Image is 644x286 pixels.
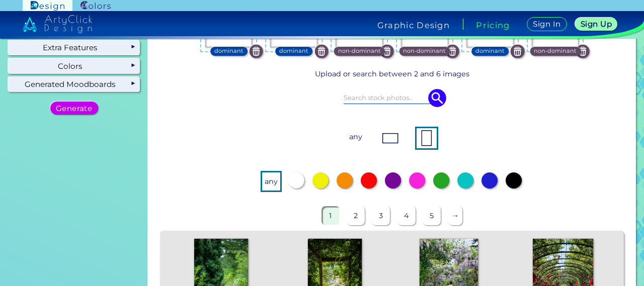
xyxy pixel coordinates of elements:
[397,206,416,225] p: 4
[380,128,400,148] img: ex-mb-format-1.jpg
[377,21,450,29] h4: Graphic Design
[372,206,390,225] p: 3
[262,172,280,190] p: any
[56,105,92,112] h5: Generate
[321,206,340,225] p: 1
[23,15,92,33] img: artyclick_design_logo_white_combined_path.svg
[576,18,616,30] a: Sign Up
[428,89,446,107] img: icon search
[279,47,308,56] p: dominant
[475,47,505,56] p: dominant
[347,128,365,146] p: any
[533,21,560,28] h5: Sign In
[534,47,577,56] p: non-dominant
[448,206,463,225] p: →
[417,128,437,148] img: ex-mb-format-2.jpg
[344,92,440,103] input: Search stock photos..
[8,77,140,92] div: Generated Moodboards
[338,47,381,56] p: non-dominant
[347,206,365,225] p: 2
[423,206,441,225] p: 5
[476,21,510,29] a: Pricing
[8,58,140,73] div: Colors
[80,1,111,11] img: ArtyClick Colors logo
[581,21,611,28] h5: Sign Up
[160,68,624,80] p: Upload or search between 2 and 6 images
[403,47,446,56] p: non-dominant
[8,40,140,55] div: Extra Features
[214,47,244,56] p: dominant
[528,17,566,31] a: Sign In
